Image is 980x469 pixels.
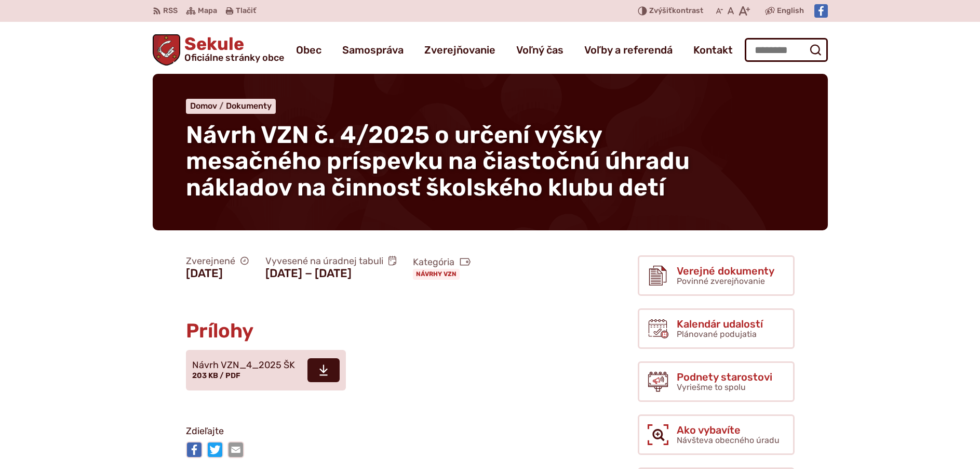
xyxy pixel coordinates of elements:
a: Samospráva [342,35,404,64]
span: Tlačiť [236,7,256,16]
span: Ako vybavíte [677,424,780,436]
a: Podnety starostovi Vyriešme to spolu [638,361,795,402]
span: Povinné zverejňovanie [677,276,765,286]
img: Zdieľať e-mailom [227,441,244,458]
a: Domov [190,101,226,111]
img: Zdieľať na Twitteri [207,441,223,458]
img: Prejsť na Facebook stránku [814,4,828,18]
span: Vyriešme to spolu [677,382,746,392]
span: English [777,5,804,17]
p: Zdieľajte [186,424,555,439]
a: Návrhy VZN [413,269,460,279]
a: Voľný čas [516,35,563,64]
figcaption: [DATE] − [DATE] [265,267,397,280]
span: Vyvesené na úradnej tabuli [265,255,397,267]
span: 203 KB / PDF [192,371,240,380]
span: Návšteva obecného úradu [677,435,780,445]
a: Kalendár udalostí Plánované podujatia [638,308,795,349]
a: Verejné dokumenty Povinné zverejňovanie [638,255,795,296]
span: Mapa [198,5,217,17]
span: Návrh VZN_4_2025 ŠK [192,360,295,371]
a: Obec [296,35,321,64]
h2: Prílohy [186,320,555,342]
a: Dokumenty [226,101,272,111]
a: Návrh VZN_4_2025 ŠK 203 KB / PDF [186,350,346,390]
span: Domov [190,101,217,111]
span: RSS [163,5,178,17]
span: Oficiálne stránky obce [184,53,284,62]
span: Kategória [413,256,471,268]
a: Logo Sekule, prejsť na domovskú stránku. [153,34,285,66]
figcaption: [DATE] [186,267,249,280]
a: Kontakt [693,35,733,64]
span: Zvýšiť [649,6,672,15]
img: Zdieľať na Facebooku [186,441,203,458]
a: Zverejňovanie [424,35,495,64]
span: Podnety starostovi [677,371,772,383]
span: Zverejnené [186,255,249,267]
a: Voľby a referendá [584,35,673,64]
span: Kalendár udalostí [677,318,763,330]
span: Plánované podujatia [677,329,757,339]
span: kontrast [649,7,703,16]
img: Prejsť na domovskú stránku [153,34,181,66]
span: Návrh VZN č. 4/2025 o určení výšky mesačného príspevku na čiastočnú úhradu nákladov na činnosť šk... [186,121,690,202]
a: English [775,5,806,17]
span: Verejné dokumenty [677,265,774,277]
span: Sekule [180,35,284,62]
a: Ako vybavíte Návšteva obecného úradu [638,414,795,455]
